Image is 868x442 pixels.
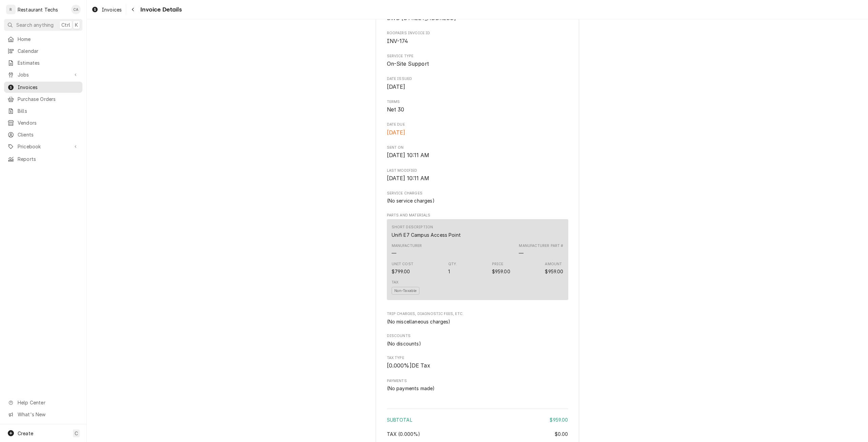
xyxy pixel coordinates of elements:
span: [DATE] [387,129,406,136]
span: [DATE] 10:11 AM [387,175,429,182]
button: Search anythingCtrlK [4,19,82,31]
div: Chris Adkins's Avatar [71,5,81,14]
a: Vendors [4,117,82,128]
span: Subtotal [387,417,412,423]
div: CA [71,5,81,14]
a: Go to Pricebook [4,141,82,152]
label: Payments [387,378,568,384]
a: Calendar [4,45,82,57]
div: Last Modified [387,168,568,183]
div: Roopairs Invoice ID [387,30,568,45]
span: Discounts [387,333,568,339]
span: Non-Taxable [392,287,420,295]
div: Manufacturer [392,250,396,257]
div: Terms [387,99,568,114]
div: Date Due [387,122,568,136]
div: Part Number [519,243,563,257]
div: $0.00 [555,430,568,438]
span: Trip Charges, Diagnostic Fees, etc. [387,311,568,317]
span: On-Site Support [387,61,429,67]
div: Restaurant Techs [18,6,58,13]
div: Tax [387,430,568,438]
div: Sent On [387,145,568,160]
div: Cost [392,261,413,275]
span: Search anything [16,21,54,28]
div: Manufacturer [392,243,422,249]
span: [ 0.000 %] DE Tax [387,362,430,369]
div: Cost [392,268,410,275]
span: Net 30 [387,106,405,113]
span: Parts and Materials [387,213,568,218]
span: Sent On [387,151,568,160]
div: Parts and Materials List [387,219,568,303]
span: Invoice Details [138,5,181,14]
div: Price [492,268,510,275]
span: Service Charges [387,191,568,196]
span: Service Type [387,54,568,59]
div: Service Type [387,54,568,68]
span: Last Modified [387,174,568,183]
div: Discounts [387,333,568,347]
span: Help Center [18,399,78,406]
span: Date Issued [387,76,568,82]
div: Tax [392,280,398,285]
div: $959.00 [550,416,568,423]
span: Date Due [387,122,568,127]
a: Clients [4,129,82,140]
div: Price [492,261,504,267]
span: Tax Type [387,355,568,361]
div: Subtotal [387,416,568,423]
span: Sent On [387,145,568,150]
span: Date Due [387,129,568,137]
a: Go to What's New [4,409,82,420]
div: Payments [387,378,568,392]
a: Go to Jobs [4,69,82,80]
div: R [6,5,16,14]
span: [DATE] 10:11 AM [387,152,429,159]
div: Short Description [392,225,461,238]
div: Line Item [387,219,568,300]
span: Pricebook [18,143,69,150]
a: Home [4,34,82,45]
span: Last Modified [387,168,568,173]
div: Unit Cost [392,261,413,267]
div: Short Description [392,225,433,230]
span: Estimates [18,59,79,66]
div: Manufacturer Part # [519,243,563,249]
a: Invoices [4,82,82,93]
div: Tax Type [387,355,568,370]
span: Roopairs Invoice ID [387,37,568,45]
span: Invoices [18,84,79,91]
div: Part Number [519,250,524,257]
span: INV-174 [387,38,408,44]
div: Trip Charges, Diagnostic Fees, etc. List [387,318,568,325]
button: Navigate back [127,4,138,15]
span: Tax ( 0.000% ) [387,431,420,437]
div: Trip Charges, Diagnostic Fees, etc. [387,311,568,325]
div: Service Charges List [387,197,568,204]
span: Service Type [387,60,568,68]
span: Tax Type [387,362,568,370]
span: Vendors [18,119,79,126]
span: Clients [18,131,79,138]
div: Qty. [448,261,457,267]
span: Ctrl [61,21,70,28]
span: Invoices [102,6,122,13]
a: Go to Help Center [4,397,82,408]
span: Roopairs Invoice ID [387,30,568,36]
div: Parts and Materials [387,213,568,303]
div: Price [492,261,510,275]
div: Discounts List [387,340,568,347]
a: Invoices [89,4,124,15]
div: Date Issued [387,76,568,91]
span: K [75,21,78,28]
span: Calendar [18,47,79,55]
a: Reports [4,153,82,165]
div: Amount [545,261,562,267]
span: Jobs [18,71,69,78]
div: Manufacturer [392,243,422,257]
div: Short Description [392,231,461,238]
a: Purchase Orders [4,93,82,105]
span: Create [18,430,33,436]
div: Amount [545,261,563,275]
